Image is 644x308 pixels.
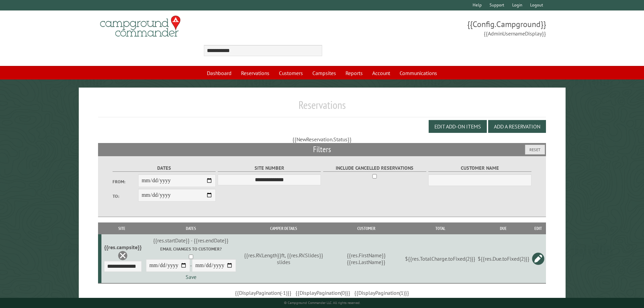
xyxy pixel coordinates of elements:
label: Dates [113,164,216,172]
th: Customer [328,222,404,234]
label: Include Cancelled Reservations [323,164,426,172]
span: {{DisplayPagination(-1)}} [235,289,291,296]
label: Site Number [218,164,321,172]
button: Add a Reservation [488,120,546,133]
th: Dates [143,222,239,234]
td: {{res.RV.Length}}ft, {{res.RV.Slides}} slides [239,234,329,283]
span: {{Config.Campground}} {{AdminUsernameDisplay}} [322,19,546,38]
div: {{res.startDate}} - {{res.endDate}} [144,237,238,244]
td: ${{res.Due.toFixed(2)}} [477,234,530,283]
button: Edit Add-on Items [429,120,487,133]
div: - [144,246,238,280]
td: ${{res.TotalCharge.toFixed(2)}} [404,234,476,283]
th: Due [477,222,530,234]
label: Email changes to customer? [144,246,238,252]
a: Communications [396,67,441,79]
a: Customers [275,67,307,79]
h1: Reservations [98,98,546,117]
span: {{DisplayPagination(0)}} [295,289,350,296]
th: Total [404,222,476,234]
img: Campground Commander [98,13,183,40]
th: Site [101,222,143,234]
label: To: [113,193,138,199]
h2: Filters [98,143,546,156]
a: Campsites [308,67,340,79]
a: Dashboard [203,67,236,79]
label: Customer Name [428,164,531,172]
a: Save [186,274,196,280]
th: Camper Details [239,222,329,234]
td: {{res.FirstName}} {{res.LastName}} [328,234,404,283]
a: Account [368,67,394,79]
small: © Campground Commander LLC. All rights reserved. [284,301,360,305]
a: Reports [341,67,367,79]
div: {{res.campsite}} [104,244,142,251]
span: {{DisplayPagination(1)}} [354,289,409,296]
a: Delete this reservation [118,251,128,261]
a: Reservations [237,67,273,79]
label: From: [113,179,138,185]
div: {{NewReservation.Status}} [98,136,546,143]
button: Reset [525,145,545,155]
th: Edit [530,222,546,234]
